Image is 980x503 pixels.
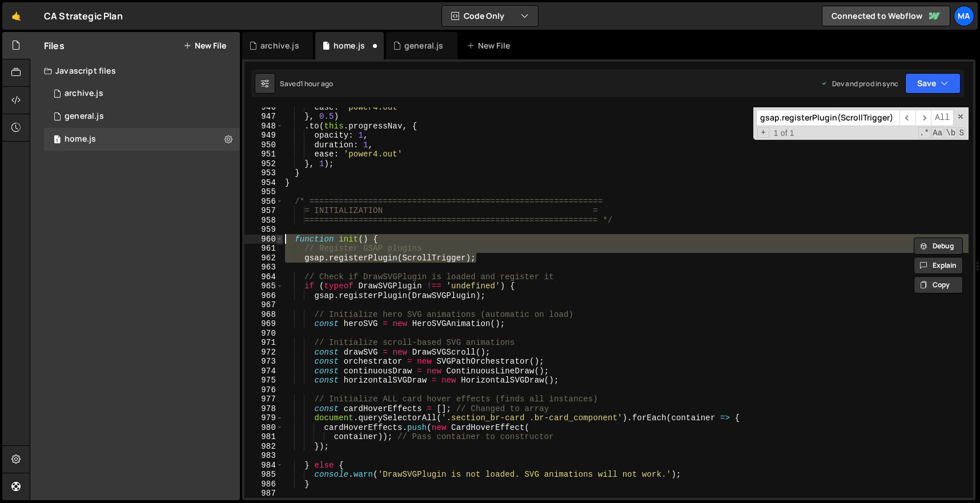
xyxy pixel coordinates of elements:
div: Javascript files [30,59,240,82]
div: 17131/47267.js [44,128,240,151]
div: 984 [244,461,283,470]
div: 983 [244,451,283,461]
div: 987 [244,489,283,498]
div: archive.js [65,88,103,99]
button: New File [183,41,226,50]
div: 976 [244,385,283,395]
div: 965 [244,281,283,291]
span: 1 [54,136,61,145]
span: Whole Word Search [945,127,957,139]
div: 950 [244,140,283,150]
span: Toggle Replace mode [757,127,769,138]
div: 975 [244,376,283,385]
div: 985 [244,470,283,480]
div: 967 [244,300,283,310]
div: 949 [244,131,283,140]
button: Code Only [442,6,538,26]
button: Save [905,73,961,94]
span: Search In Selection [958,127,965,139]
span: ​ [899,110,915,126]
div: 971 [244,338,283,348]
a: 🤙 [2,2,30,30]
div: 972 [244,348,283,357]
div: general.js [404,40,444,51]
span: 1 of 1 [769,128,799,138]
div: 946 [244,103,283,112]
span: CaseSensitive Search [931,127,943,139]
div: 951 [244,150,283,159]
div: 960 [244,235,283,244]
div: 953 [244,168,283,178]
a: Ma [954,6,974,26]
div: 973 [244,357,283,367]
div: 961 [244,244,283,253]
div: 952 [244,159,283,169]
button: Explain [914,257,963,274]
div: Saved [280,79,333,88]
div: 974 [244,367,283,376]
div: 17131/47264.js [44,105,240,128]
div: 947 [244,112,283,122]
h2: Files [44,39,65,52]
div: New File [467,40,515,51]
div: 962 [244,253,283,263]
div: 948 [244,122,283,131]
div: home.js [334,40,365,51]
a: Connected to Webflow [822,6,950,26]
div: 978 [244,404,283,414]
div: 963 [244,263,283,272]
button: Copy [914,276,963,293]
div: 977 [244,395,283,404]
div: 954 [244,178,283,188]
div: 1 hour ago [300,79,334,88]
div: 968 [244,310,283,320]
span: Alt-Enter [931,110,954,126]
div: home.js [65,134,96,144]
div: 966 [244,291,283,301]
input: Search for [756,110,899,126]
div: 980 [244,423,283,433]
div: 17131/47521.js [44,82,240,105]
div: 986 [244,480,283,489]
div: 957 [244,206,283,216]
div: 958 [244,216,283,226]
div: 955 [244,187,283,197]
div: 964 [244,272,283,282]
button: Debug [914,238,963,255]
div: 981 [244,432,283,442]
div: 959 [244,225,283,235]
div: CA Strategic Plan [44,9,123,23]
div: 979 [244,413,283,423]
div: 982 [244,442,283,452]
div: 969 [244,319,283,329]
div: general.js [65,111,104,122]
span: ​ [915,110,931,126]
div: Dev and prod in sync [821,79,898,88]
span: RegExp Search [918,127,930,139]
div: archive.js [260,40,299,51]
div: 956 [244,197,283,207]
div: 970 [244,329,283,339]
